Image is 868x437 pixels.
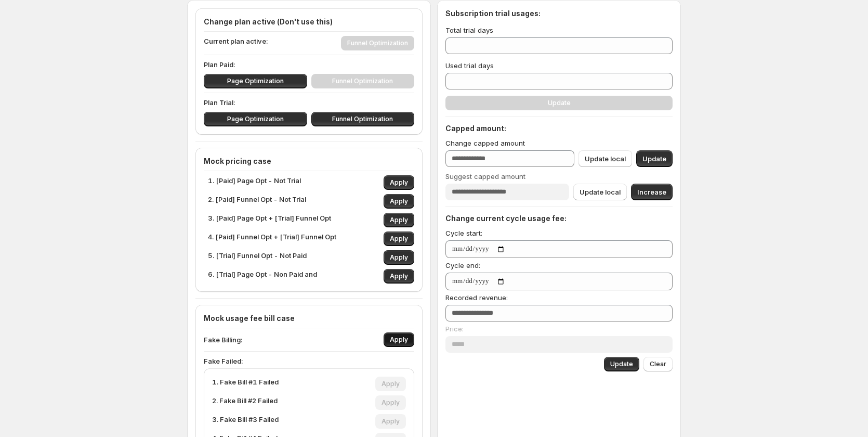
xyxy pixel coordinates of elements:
[208,250,307,265] p: 5. [Trial] Funnel Opt - Not Paid
[445,61,494,70] span: Used trial days
[384,232,414,246] button: Apply
[212,414,279,429] p: 3. Fake Bill #3 Failed
[204,313,414,324] h4: Mock usage fee bill case
[604,357,639,371] button: Update
[445,172,525,181] span: Suggest capped amount
[384,213,414,227] button: Apply
[390,178,408,187] span: Apply
[204,97,414,108] p: Plan Trial:
[384,332,414,347] button: Apply
[208,175,301,190] p: 1. [Paid] Page Opt - Not Trial
[643,357,673,371] button: Clear
[204,335,242,345] p: Fake Billing:
[227,115,284,123] span: Page Optimization
[204,112,307,126] button: Page Optimization
[208,194,306,209] p: 2. [Paid] Funnel Opt - Not Trial
[637,187,666,197] span: Increase
[227,77,284,85] span: Page Optimization
[384,175,414,190] button: Apply
[212,395,278,410] p: 2. Fake Bill #2 Failed
[445,229,482,237] span: Cycle start:
[204,74,307,88] button: Page Optimization
[445,123,673,134] h4: Capped amount:
[208,213,331,227] p: 3. [Paid] Page Opt + [Trial] Funnel Opt
[204,356,414,366] p: Fake Failed:
[631,184,673,200] button: Increase
[445,261,480,269] span: Cycle end:
[384,194,414,209] button: Apply
[204,36,268,50] p: Current plan active:
[610,360,633,368] span: Update
[208,269,317,284] p: 6. [Trial] Page Opt - Non Paid and
[580,187,621,197] span: Update local
[390,216,408,224] span: Apply
[636,150,673,167] button: Update
[585,153,626,164] span: Update local
[384,250,414,265] button: Apply
[573,184,627,200] button: Update local
[332,115,393,123] span: Funnel Optimization
[650,360,666,368] span: Clear
[204,59,414,70] p: Plan Paid:
[642,153,666,164] span: Update
[445,325,464,333] span: Price:
[390,272,408,280] span: Apply
[208,232,336,246] p: 4. [Paid] Funnel Opt + [Trial] Funnel Opt
[445,293,508,302] span: Recorded revenue:
[390,336,408,344] span: Apply
[445,8,541,19] h4: Subscription trial usages:
[384,269,414,284] button: Apply
[212,377,279,391] p: 1. Fake Bill #1 Failed
[390,197,408,205] span: Apply
[390,235,408,243] span: Apply
[578,150,632,167] button: Update local
[445,26,493,34] span: Total trial days
[445,213,673,224] h4: Change current cycle usage fee:
[311,112,415,126] button: Funnel Optimization
[204,17,414,27] h4: Change plan active (Don't use this)
[204,156,414,166] h4: Mock pricing case
[445,139,525,147] span: Change capped amount
[390,253,408,262] span: Apply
